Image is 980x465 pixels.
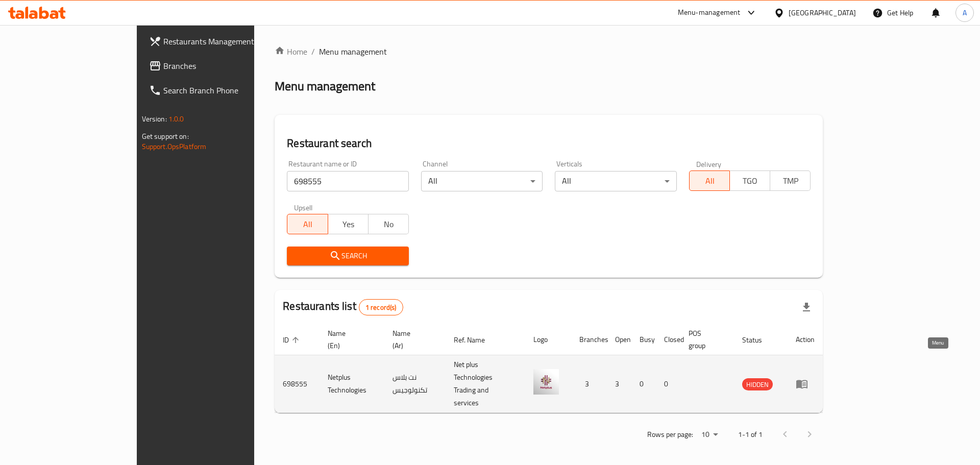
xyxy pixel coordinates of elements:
[421,171,543,191] div: All
[742,378,773,390] div: HIDDEN
[729,170,770,191] button: TGO
[571,324,607,355] th: Branches
[794,295,819,320] div: Export file
[533,369,559,395] img: Netplus Technologies
[631,355,656,413] td: 0
[689,327,722,352] span: POS group
[734,174,766,188] span: TGO
[963,7,967,18] span: A
[283,299,403,315] h2: Restaurants list
[697,427,722,443] div: Rows per page:
[294,204,313,211] label: Upsell
[656,324,680,355] th: Closed
[295,250,401,262] span: Search
[631,324,656,355] th: Busy
[359,303,403,312] span: 1 record(s)
[384,355,446,413] td: نت بلاس تكنولوجيس
[287,171,409,191] input: Search for restaurant name or ID..
[320,355,384,413] td: Netplus Technologies
[328,327,372,352] span: Name (En)
[607,324,631,355] th: Open
[742,334,775,346] span: Status
[788,324,823,355] th: Action
[678,7,741,19] div: Menu-management
[571,355,607,413] td: 3
[319,45,387,58] span: Menu management
[368,214,409,234] button: No
[141,29,301,54] a: Restaurants Management
[774,174,806,188] span: TMP
[647,428,693,441] p: Rows per page:
[163,35,292,47] span: Restaurants Management
[789,7,856,18] div: [GEOGRAPHIC_DATA]
[689,170,730,191] button: All
[163,60,292,72] span: Branches
[142,140,207,153] a: Support.OpsPlatform
[446,355,525,413] td: Net plus Technologies Trading and services
[142,112,167,126] span: Version:
[742,379,773,390] span: HIDDEN
[142,130,189,143] span: Get support on:
[287,214,328,234] button: All
[287,247,409,265] button: Search
[287,136,811,151] h2: Restaurant search
[694,174,726,188] span: All
[141,78,301,103] a: Search Branch Phone
[454,334,498,346] span: Ref. Name
[770,170,811,191] button: TMP
[168,112,184,126] span: 1.0.0
[607,355,631,413] td: 3
[328,214,369,234] button: Yes
[738,428,763,441] p: 1-1 of 1
[275,324,823,413] table: enhanced table
[291,217,324,232] span: All
[696,160,722,167] label: Delivery
[163,84,292,96] span: Search Branch Phone
[373,217,405,232] span: No
[555,171,677,191] div: All
[275,78,375,94] h2: Menu management
[311,45,315,58] li: /
[283,334,302,346] span: ID
[359,299,403,315] div: Total records count
[393,327,433,352] span: Name (Ar)
[275,45,823,58] nav: breadcrumb
[141,54,301,78] a: Branches
[332,217,364,232] span: Yes
[525,324,571,355] th: Logo
[656,355,680,413] td: 0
